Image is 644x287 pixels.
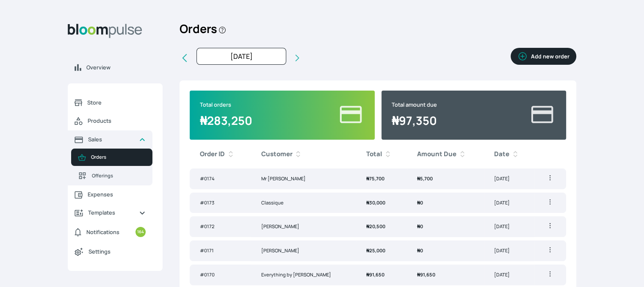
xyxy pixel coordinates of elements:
span: 25,000 [366,247,385,254]
span: ₦ [200,113,207,128]
a: Orders [71,149,152,166]
a: Store [68,94,152,112]
span: 0 [417,223,423,229]
td: # 0173 [190,193,251,213]
span: 97,350 [392,113,437,128]
span: Templates [88,209,132,217]
td: Mr [PERSON_NAME] [251,168,356,189]
span: ₦ [366,199,369,206]
img: Bloom Logo [68,24,142,38]
span: ₦ [366,223,369,229]
span: Store [87,99,146,107]
span: ₦ [417,247,420,254]
td: [DATE] [484,240,534,261]
td: [PERSON_NAME] [251,216,356,237]
span: 75,700 [366,175,384,182]
b: Amount Due [417,149,456,159]
h2: Orders [180,17,227,48]
a: Sales [68,130,152,149]
span: 0 [417,247,423,254]
span: 5,700 [417,175,433,182]
td: [DATE] [484,216,534,237]
span: Products [88,117,146,125]
span: ₦ [417,199,420,206]
td: Everything by [PERSON_NAME] [251,265,356,285]
aside: Sidebar [68,17,163,277]
span: ₦ [417,175,420,182]
td: # 0171 [190,240,251,261]
span: ₦ [366,247,369,254]
span: Overview [86,63,156,72]
td: # 0170 [190,265,251,285]
span: ₦ [417,271,420,278]
a: Notifications164 [68,222,152,242]
b: Customer [261,149,292,159]
span: Notifications [86,228,119,236]
p: Total orders [200,101,252,109]
span: 91,650 [366,271,384,278]
a: Add new order [511,48,576,68]
td: # 0172 [190,216,251,237]
span: ₦ [366,175,369,182]
a: Offerings [71,166,152,185]
span: ₦ [392,113,399,128]
td: [PERSON_NAME] [251,240,356,261]
a: Products [68,112,152,130]
td: Classique [251,193,356,213]
td: [DATE] [484,265,534,285]
span: ₦ [417,223,420,229]
b: Order ID [200,149,225,159]
span: Offerings [92,172,146,179]
span: 20,500 [366,223,385,229]
b: Date [494,149,509,159]
button: Add new order [511,48,576,65]
span: Settings [88,248,146,256]
span: 91,650 [417,271,435,278]
span: ₦ [366,271,369,278]
a: Settings [68,242,152,261]
span: 283,250 [200,113,252,128]
td: [DATE] [484,168,534,189]
a: Expenses [68,185,152,204]
b: Total [366,149,382,159]
p: Total amount due [392,101,437,109]
span: Expenses [88,190,146,199]
td: # 0174 [190,168,251,189]
small: 164 [135,227,146,237]
span: Orders [91,154,146,161]
td: [DATE] [484,193,534,213]
a: Templates [68,204,152,222]
span: 0 [417,199,423,206]
span: 30,000 [366,199,385,206]
a: Overview [68,58,163,77]
span: Sales [88,135,132,143]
